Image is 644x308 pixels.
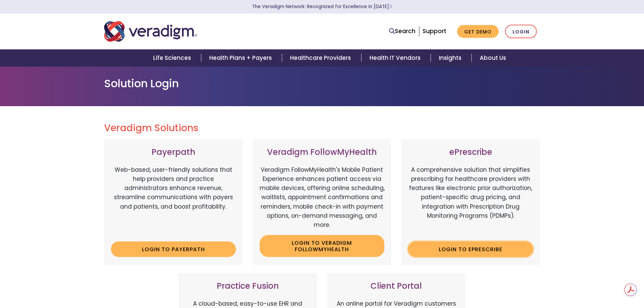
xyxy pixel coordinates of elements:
a: Insights [431,49,472,67]
h2: Veradigm Solutions [104,122,540,134]
h3: Veradigm FollowMyHealth [260,147,385,157]
h3: Payerpath [111,147,236,157]
a: Login to Payerpath [111,241,236,257]
a: The Veradigm Network: Recognized for Excellence in [DATE]Learn More [252,3,392,10]
a: Login to Veradigm FollowMyHealth [260,235,385,257]
a: Healthcare Providers [282,49,361,67]
a: Get Demo [457,25,499,38]
p: A comprehensive solution that simplifies prescribing for healthcare providers with features like ... [408,165,533,236]
a: Login [505,25,537,39]
a: About Us [472,49,514,67]
span: Learn More [389,3,392,10]
a: Search [389,27,415,36]
a: Health IT Vendors [361,49,431,67]
img: Veradigm logo [104,20,197,43]
h3: ePrescribe [408,147,533,157]
a: Life Sciences [145,49,201,67]
h1: Solution Login [104,77,540,90]
a: Support [423,27,446,35]
h3: Client Portal [334,281,459,291]
a: Health Plans + Payers [201,49,282,67]
h3: Practice Fusion [185,281,310,291]
p: Web-based, user-friendly solutions that help providers and practice administrators enhance revenu... [111,165,236,236]
p: Veradigm FollowMyHealth's Mobile Patient Experience enhances patient access via mobile devices, o... [260,165,385,230]
a: Login to ePrescribe [408,241,533,257]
